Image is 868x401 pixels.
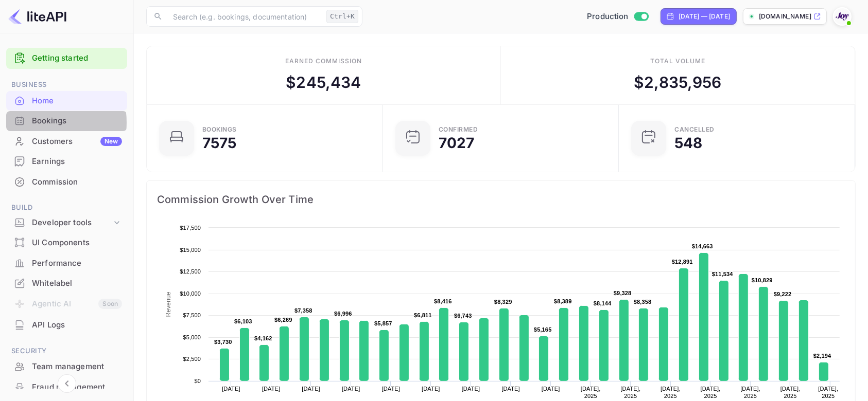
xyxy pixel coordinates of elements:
[780,386,801,399] text: [DATE], 2025
[6,111,127,131] div: Bookings
[32,381,122,393] div: Fraud management
[672,259,693,265] text: $12,891
[374,320,392,326] text: $5,857
[32,95,122,107] div: Home
[58,374,76,393] button: Collapse navigation
[534,326,552,333] text: $5,165
[183,334,201,340] text: $5,000
[202,136,237,150] div: 7575
[194,378,201,384] text: $0
[32,176,122,188] div: Commission
[581,386,601,399] text: [DATE], 2025
[165,291,172,317] text: Revenue
[234,318,252,324] text: $6,103
[759,12,811,21] p: [DOMAIN_NAME]
[183,312,201,318] text: $7,500
[180,225,201,231] text: $17,500
[6,233,127,252] a: UI Components
[439,136,475,150] div: 7027
[674,136,702,150] div: 548
[222,386,240,392] text: [DATE]
[274,317,292,323] text: $6,269
[661,8,737,25] div: Click to change the date range period
[342,386,360,392] text: [DATE]
[813,353,831,359] text: $2,194
[454,313,472,319] text: $6,743
[32,156,122,168] div: Earnings
[614,290,632,296] text: $9,328
[674,126,715,133] div: CANCELLED
[6,345,127,357] span: Security
[32,136,122,148] div: Customers
[6,233,127,253] div: UI Components
[6,274,127,293] a: Whitelabel
[740,386,760,399] text: [DATE], 2025
[752,277,773,283] text: $10,829
[634,299,652,305] text: $8,358
[6,377,127,397] div: Fraud management
[6,202,127,213] span: Build
[6,48,127,69] div: Getting started
[202,126,237,133] div: Bookings
[6,214,127,232] div: Developer tools
[6,253,127,272] a: Performance
[157,191,845,208] span: Commission Growth Over Time
[302,386,320,392] text: [DATE]
[294,307,313,314] text: $7,358
[32,278,122,289] div: Whitelabel
[214,339,232,345] text: $3,730
[285,57,361,66] div: Earned commission
[183,356,201,362] text: $2,500
[167,6,322,27] input: Search (e.g. bookings, documentation)
[8,8,66,25] img: LiteAPI logo
[6,152,127,172] div: Earnings
[6,315,127,334] a: API Logs
[462,386,480,392] text: [DATE]
[262,386,281,392] text: [DATE]
[6,91,127,110] a: Home
[494,299,512,305] text: $8,329
[6,377,127,396] a: Fraud management
[819,386,839,399] text: [DATE], 2025
[180,290,201,297] text: $10,000
[6,132,127,152] div: CustomersNew
[6,111,127,130] a: Bookings
[32,237,122,249] div: UI Components
[334,311,352,317] text: $6,996
[6,172,127,191] a: Commission
[6,315,127,335] div: API Logs
[679,12,730,21] div: [DATE] — [DATE]
[434,298,452,304] text: $8,416
[774,291,792,297] text: $9,222
[594,300,612,306] text: $8,144
[414,312,432,318] text: $6,811
[6,91,127,111] div: Home
[542,386,560,392] text: [DATE]
[661,386,681,399] text: [DATE], 2025
[32,52,122,64] a: Getting started
[180,247,201,253] text: $15,000
[583,11,652,23] div: Switch to Sandbox mode
[382,386,401,392] text: [DATE]
[32,115,122,127] div: Bookings
[439,126,478,133] div: Confirmed
[254,335,272,341] text: $4,162
[6,132,127,151] a: CustomersNew
[501,386,520,392] text: [DATE]
[6,172,127,192] div: Commission
[701,386,721,399] text: [DATE], 2025
[6,357,127,377] div: Team management
[422,386,440,392] text: [DATE]
[326,10,358,23] div: Ctrl+K
[100,137,122,146] div: New
[32,361,122,373] div: Team management
[834,8,850,25] img: With Joy
[650,57,705,66] div: Total volume
[6,152,127,171] a: Earnings
[180,268,201,275] text: $12,500
[6,274,127,294] div: Whitelabel
[621,386,641,399] text: [DATE], 2025
[32,319,122,331] div: API Logs
[286,71,361,94] div: $ 245,434
[32,258,122,269] div: Performance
